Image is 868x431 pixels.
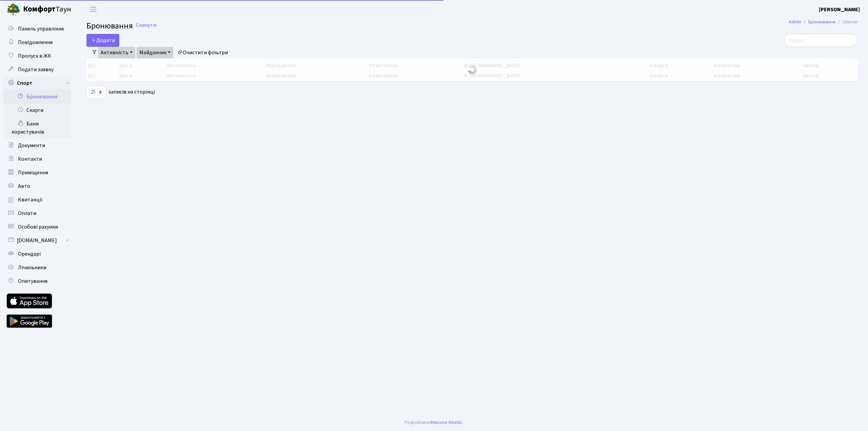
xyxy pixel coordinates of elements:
[778,15,868,29] nav: breadcrumb
[3,247,71,261] a: Орендарі
[86,86,155,99] label: записів на сторінці
[18,264,46,271] span: Лічильники
[3,207,71,220] a: Оплати
[18,169,48,176] span: Приміщення
[3,261,71,274] a: Лічильники
[85,4,102,15] button: Переключити навігацію
[819,6,860,13] b: [PERSON_NAME]
[18,155,42,163] span: Контакти
[23,4,56,15] b: Комфорт
[3,193,71,207] a: Квитанції
[808,18,835,25] a: Бронювання
[18,250,41,258] span: Орендарі
[467,64,478,75] img: Обробка...
[405,419,463,426] div: Розроблено .
[3,152,71,166] a: Контакти
[86,20,133,32] span: Бронювання
[3,220,71,234] a: Особові рахунки
[18,66,54,73] span: Подати заявку
[3,22,71,36] a: Панель управління
[3,166,71,179] a: Приміщення
[3,90,71,103] a: Бронювання
[835,18,858,26] li: Список
[18,39,53,46] span: Повідомлення
[819,5,860,14] a: [PERSON_NAME]
[18,142,45,149] span: Документи
[3,139,71,152] a: Документи
[18,52,51,60] span: Пропуск в ЖК
[3,179,71,193] a: Авто
[18,277,47,285] span: Опитування
[136,22,156,28] a: Скинути
[7,3,20,16] img: logo.png
[3,274,71,288] a: Опитування
[3,117,71,139] a: Бани користувачів
[18,223,58,231] span: Особові рахунки
[3,49,71,63] a: Пропуск в ЖК
[3,76,71,90] a: Спорт
[86,34,119,47] button: Додати
[3,103,71,117] a: Скарги
[18,25,64,33] span: Панель управління
[86,86,106,99] select: записів на сторінці
[784,34,858,47] input: Пошук...
[3,63,71,76] a: Подати заявку
[3,234,71,247] a: [DOMAIN_NAME]
[18,196,43,203] span: Квитанції
[431,419,462,426] a: Massive Kinetic
[3,36,71,49] a: Повідомлення
[789,18,801,25] a: Admin
[18,182,30,190] span: Авто
[175,47,231,58] a: Очистити фільтри
[137,47,173,58] a: Майданчик
[23,4,71,15] span: Таун
[98,47,135,58] a: Активність
[18,210,36,217] span: Оплати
